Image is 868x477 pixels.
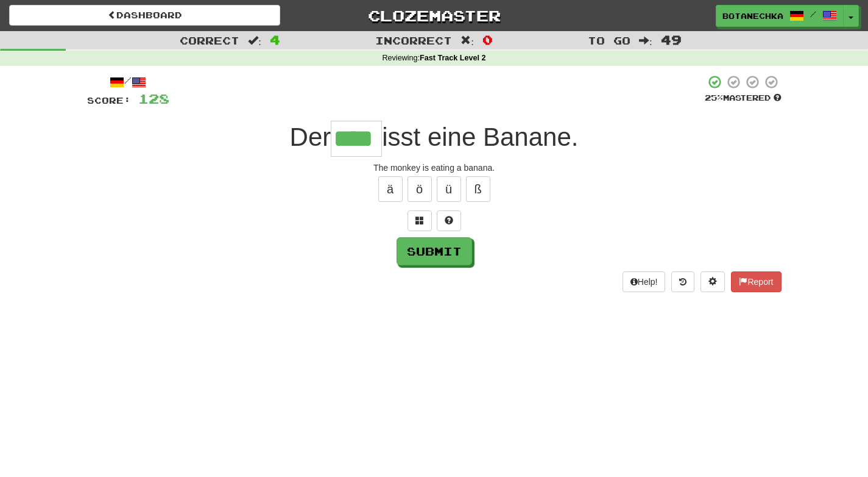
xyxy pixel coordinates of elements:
a: Clozemaster [298,5,570,26]
span: 49 [661,32,682,47]
span: 128 [138,91,169,106]
span: : [460,35,474,46]
div: The monkey is eating a banana. [87,162,782,174]
span: : [639,35,652,46]
button: Single letter hint - you only get 1 per sentence and score half the points! alt+h [437,210,461,231]
div: Mastered [705,93,782,104]
span: 0 [482,32,493,47]
button: Report [731,271,781,292]
button: ß [466,176,490,202]
a: Dashboard [9,5,280,26]
a: Botanechka / [716,5,844,27]
span: To go [588,34,630,46]
button: Help! [623,271,666,292]
span: isst eine Banane. [382,123,578,151]
span: Botanechka [722,10,783,21]
button: Switch sentence to multiple choice alt+p [408,210,432,231]
button: Submit [397,237,472,265]
span: 25 % [705,93,723,102]
span: / [810,10,816,18]
span: : [248,35,261,46]
div: / [87,74,169,90]
span: 4 [270,32,280,47]
span: Incorrect [375,34,452,46]
button: Round history (alt+y) [671,271,694,292]
strong: Fast Track Level 2 [420,54,486,62]
button: ö [408,176,432,202]
button: ü [437,176,461,202]
span: Score: [87,95,131,106]
span: Der [290,123,331,151]
span: Correct [180,34,239,46]
button: ä [378,176,403,202]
